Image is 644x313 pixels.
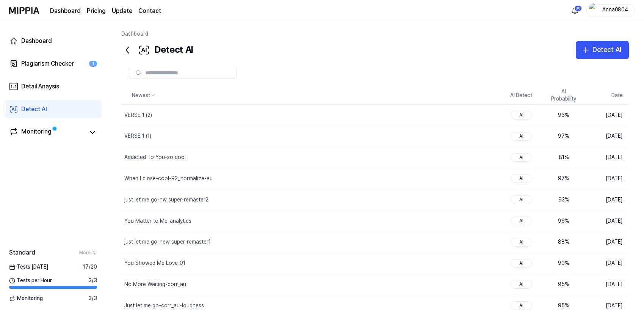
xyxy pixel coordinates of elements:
div: 81 % [548,154,579,161]
td: [DATE] [585,126,629,147]
div: AI [511,153,532,162]
div: VERSE 1 (2) [124,112,152,119]
td: [DATE] [585,231,629,253]
div: just let me go-nw super-remaster2 [124,196,208,204]
th: Date [585,87,629,105]
button: Detect AI [576,41,629,59]
div: Detail Anaysis [21,82,59,91]
a: Monitoring [9,127,85,138]
div: Plagiarism Checker [21,59,74,68]
a: Contact [138,6,161,16]
span: Standard [9,248,35,257]
div: 93 % [548,196,579,204]
span: Tests [DATE] [9,263,48,271]
div: AI [511,259,532,268]
a: Dashboard [5,32,102,50]
div: Monitoring [21,127,52,138]
div: When I close-cool-R2_normalize-au [124,175,213,182]
a: Dashboard [50,6,81,16]
div: 1 [89,61,97,67]
a: Update [112,6,132,16]
div: just let me go-new super-remaster1 [124,238,211,246]
div: 97 % [548,175,579,182]
div: Dashboard [21,36,52,46]
div: Anna0804 [600,6,630,14]
td: [DATE] [585,105,629,126]
a: Detail Anaysis [5,77,102,96]
div: 90 % [548,260,579,267]
div: 95 % [548,302,579,310]
a: Plagiarism Checker1 [5,55,102,73]
span: Monitoring [9,295,43,302]
th: AI Probability [542,87,585,105]
div: AI [511,132,532,141]
div: AI [511,238,532,247]
span: 17 / 20 [83,263,97,271]
span: 3 / 3 [88,277,97,285]
td: [DATE] [585,168,629,189]
div: Addicted To You-so cool [124,154,186,161]
div: 97 % [548,132,579,140]
div: AI [511,301,532,310]
div: AI [511,111,532,120]
td: [DATE] [585,147,629,168]
a: More [79,250,97,256]
div: AI [511,280,532,289]
span: 3 / 3 [88,295,97,302]
img: 알림 [570,6,580,15]
td: [DATE] [585,211,629,232]
span: Tests per Hour [9,277,52,285]
div: Just let me go-corr_au-loudness [124,302,204,310]
th: AI Detect [500,87,542,105]
td: [DATE] [585,274,629,295]
img: profile [589,3,598,18]
div: AI [511,195,532,204]
div: Detect AI [121,41,193,59]
div: Detect AI [592,44,621,55]
a: Dashboard [121,31,148,37]
div: 88 % [548,238,579,246]
button: profileAnna0804 [586,4,635,17]
button: 알림68 [569,5,581,17]
button: Pricing [87,6,106,16]
div: VERSE 1 (1) [124,132,151,140]
td: [DATE] [585,189,629,211]
div: No More Waiting-corr_au [124,281,186,288]
td: [DATE] [585,253,629,274]
div: You Matter to Me_analytics [124,217,191,225]
div: 96 % [548,112,579,119]
div: 96 % [548,217,579,225]
div: AI [511,174,532,183]
div: You Showed Me Love_01 [124,260,185,267]
div: AI [511,217,532,225]
a: Detect AI [5,100,102,118]
div: 95 % [548,281,579,288]
div: Detect AI [21,105,47,114]
div: 68 [574,5,582,11]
